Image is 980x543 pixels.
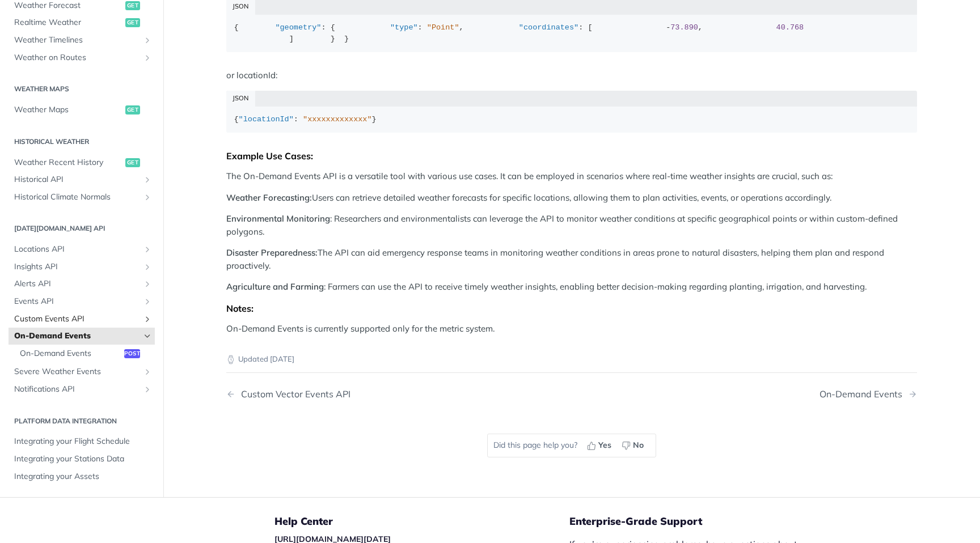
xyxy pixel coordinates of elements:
div: On-Demand Events [820,389,908,400]
p: The API can aid emergency response teams in monitoring weather conditions in areas prone to natur... [226,247,917,272]
span: Notifications API [14,384,140,395]
a: Notifications APIShow subpages for Notifications API [9,381,155,398]
span: "geometry" [275,23,321,32]
a: Previous Page: Custom Vector Events API [226,389,522,400]
button: Show subpages for Events API [143,297,152,306]
button: Show subpages for Weather Timelines [143,36,152,45]
button: Yes [583,437,618,454]
a: Historical APIShow subpages for Historical API [9,171,155,188]
button: Show subpages for Alerts API [143,279,152,289]
a: Custom Events APIShow subpages for Custom Events API [9,311,155,328]
a: Weather TimelinesShow subpages for Weather Timelines [9,32,155,49]
span: "type" [390,23,418,32]
span: Severe Weather Events [14,366,140,377]
span: 73.890 [670,23,698,32]
div: Custom Vector Events API [235,389,350,400]
span: get [125,158,140,167]
span: Locations API [14,244,140,255]
span: On-Demand Events [20,348,121,359]
span: "Point" [427,23,459,32]
span: Integrating your Stations Data [14,453,152,465]
h5: Enterprise-Grade Support [569,515,835,528]
span: On-Demand Events [14,330,140,342]
span: get [125,1,140,10]
span: Weather Timelines [14,35,140,46]
span: Integrating your Flight Schedule [14,436,152,447]
strong: Environmental Monitoring [226,213,330,224]
a: On-Demand EventsHide subpages for On-Demand Events [9,328,155,345]
a: Locations APIShow subpages for Locations API [9,241,155,258]
a: Severe Weather EventsShow subpages for Severe Weather Events [9,363,155,380]
a: Historical Climate NormalsShow subpages for Historical Climate Normals [9,189,155,206]
span: Historical API [14,174,140,185]
span: Integrating your Assets [14,471,152,482]
span: - [666,23,670,32]
a: Weather Recent Historyget [9,154,155,171]
span: Custom Events API [14,313,140,325]
nav: Pagination Controls [226,377,917,411]
span: Yes [598,439,611,451]
span: post [124,349,140,358]
a: Integrating your Stations Data [9,451,155,468]
strong: Weather Forecasting: [226,192,312,203]
p: The On-Demand Events API is a versatile tool with various use cases. It can be employed in scenar... [226,170,917,183]
p: or locationId: [226,69,917,82]
button: No [618,437,650,454]
span: 40.768 [776,23,804,32]
button: Hide subpages for On-Demand Events [143,332,152,341]
a: Insights APIShow subpages for Insights API [9,258,155,275]
span: Insights API [14,261,140,273]
button: Show subpages for Custom Events API [143,315,152,324]
p: : Researchers and environmentalists can leverage the API to monitor weather conditions at specifi... [226,213,917,238]
div: { : } [234,114,910,125]
span: Weather Recent History [14,156,122,168]
button: Show subpages for Historical Climate Normals [143,193,152,202]
h2: Weather Maps [9,84,155,94]
button: Show subpages for Historical API [143,175,152,184]
span: Historical Climate Normals [14,192,140,203]
h5: Help Center [274,515,569,528]
div: { : { : , : [ , ] } } [234,22,910,44]
p: Updated [DATE] [226,354,917,365]
div: Notes: [226,303,917,314]
p: Users can retrieve detailed weather forecasts for specific locations, allowing them to plan activ... [226,192,917,205]
a: Alerts APIShow subpages for Alerts API [9,275,155,292]
button: Show subpages for Insights API [143,262,152,271]
div: Did this page help you? [487,434,656,457]
a: Weather Mapsget [9,101,155,118]
span: "xxxxxxxxxxxxx" [303,115,372,124]
span: No [633,439,644,451]
strong: Disaster Preparedness: [226,247,318,258]
span: get [125,105,140,114]
span: "locationId" [239,115,294,124]
h2: Historical Weather [9,137,155,147]
p: On-Demand Events is currently supported only for the metric system. [226,323,917,336]
a: Weather on RoutesShow subpages for Weather on Routes [9,49,155,66]
a: On-Demand Eventspost [14,345,155,362]
div: Example Use Cases: [226,150,917,162]
h2: [DATE][DOMAIN_NAME] API [9,223,155,234]
p: : Farmers can use the API to receive timely weather insights, enabling better decision-making reg... [226,281,917,294]
a: Realtime Weatherget [9,14,155,31]
a: Next Page: On-Demand Events [820,389,917,400]
a: Events APIShow subpages for Events API [9,293,155,310]
span: get [125,18,140,27]
span: Realtime Weather [14,17,122,28]
button: Show subpages for Locations API [143,245,152,254]
a: Integrating your Assets [9,468,155,485]
span: Events API [14,296,140,307]
span: Weather on Routes [14,52,140,63]
button: Show subpages for Weather on Routes [143,53,152,62]
button: Show subpages for Severe Weather Events [143,367,152,376]
h2: Platform DATA integration [9,415,155,426]
span: Alerts API [14,278,140,290]
a: Integrating your Flight Schedule [9,433,155,450]
span: Weather Maps [14,104,122,116]
span: "coordinates" [519,23,578,32]
strong: Agriculture and Farming [226,281,324,292]
button: Show subpages for Notifications API [143,385,152,394]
